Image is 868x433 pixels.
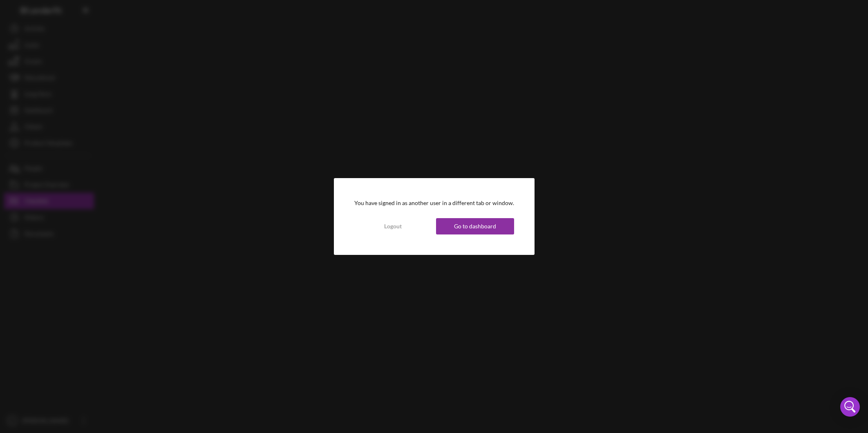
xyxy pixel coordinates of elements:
div: Open Intercom Messenger [840,397,860,417]
p: You have signed in as another user in a different tab or window. [354,199,514,208]
button: Go to dashboard [436,218,514,234]
div: Logout [384,218,402,234]
button: Logout [354,218,432,234]
div: Go to dashboard [454,218,496,234]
